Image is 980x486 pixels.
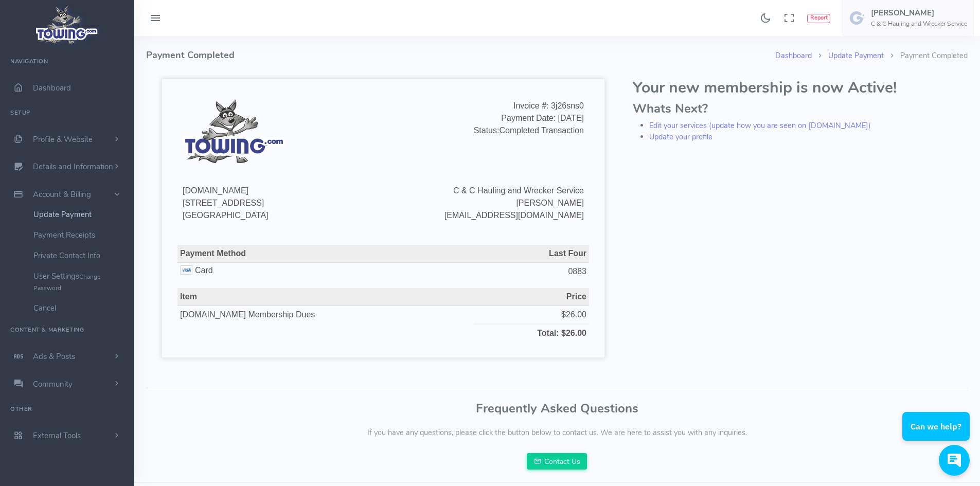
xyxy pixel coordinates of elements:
td: Invoice #: 3j26sns0 Payment Date: [DATE] Status: [230,23,440,102]
h6: C & C Hauling and Wrecker Service [871,21,967,27]
a: Payment Receipts [26,225,134,245]
td: [DOMAIN_NAME] [STREET_ADDRESS] [GEOGRAPHIC_DATA] [34,107,191,168]
a: Edit your services (update how you are seen on [DOMAIN_NAME]) [649,120,871,131]
p: If you have any questions, please click the button below to contact us. We are here to assist you... [146,427,968,439]
iframe: Conversations [895,384,980,486]
span: External Tools [33,430,81,441]
span: Community [33,379,73,389]
a: Update Payment [26,204,134,225]
td: Item [31,213,328,231]
li: Payment Completed [884,50,968,62]
h4: Payment Completed [146,36,775,75]
button: Report [807,14,830,23]
span: Dashboard [33,83,71,93]
a: Update your profile [649,132,712,142]
td: Price [328,213,443,231]
h3: Frequently Asked Questions [146,402,968,415]
span: Account & Billing [33,189,91,200]
a: Private Contact Info [26,245,134,266]
img: user-image [849,10,866,26]
span: Ads & Posts [33,351,75,362]
td: C & C Hauling and Wrecker Service [PERSON_NAME] [EMAIL_ADDRESS][DOMAIN_NAME] [191,107,440,168]
h3: Whats Next? [633,102,968,115]
a: Cancel [26,298,134,318]
span: Profile & Website [33,134,93,145]
a: Update Payment [828,50,884,61]
span: Completed Transaction [353,51,438,60]
a: Dashboard [775,50,812,61]
a: User SettingsChange Password [26,266,134,298]
a: Contact Us [527,453,587,470]
img: logo [32,3,102,47]
div: Card [34,190,325,202]
h2: Your new membership is now Active! [633,80,968,97]
td: Last Four [328,170,443,188]
td: Payment Method [31,170,328,188]
td: 0883 [328,188,443,214]
td: $26.00 [328,231,443,250]
td: [DOMAIN_NAME] Membership Dues [31,231,328,250]
h5: [PERSON_NAME] [871,9,967,17]
td: Total: $26.00 [328,249,443,267]
img: Towing.com logo [37,25,139,88]
span: Details and Information [33,162,113,172]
